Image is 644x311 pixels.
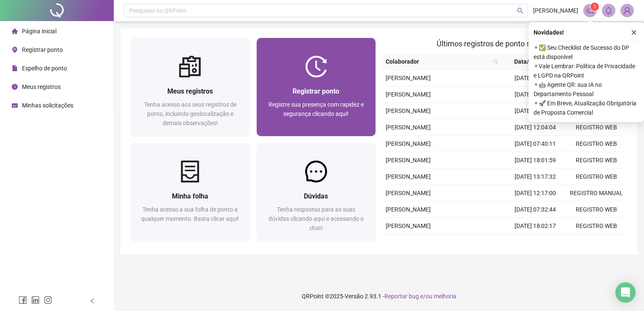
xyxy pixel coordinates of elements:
span: Registrar ponto [292,87,339,95]
span: Tenha acesso a sua folha de ponto a qualquer momento. Basta clicar aqui! [141,206,239,222]
span: notification [586,7,594,14]
td: [DATE] 12:04:04 [505,119,566,136]
span: [PERSON_NAME] [386,91,431,98]
footer: QRPoint © 2025 - 2.93.1 - [114,282,644,311]
span: Últimos registros de ponto sincronizados [437,39,573,48]
span: Dúvidas [304,192,328,200]
td: REGISTRO WEB [566,201,627,218]
span: 1 [593,4,596,10]
span: Tenha respostas para as suas dúvidas clicando aqui e acessando o chat! [268,206,364,231]
td: REGISTRO WEB [566,136,627,152]
span: clock-circle [12,84,18,90]
span: Espelho de ponto [22,65,67,72]
span: [PERSON_NAME] [386,124,431,131]
th: Data/Hora [502,54,561,70]
span: Registre sua presença com rapidez e segurança clicando aqui! [268,101,364,117]
span: Registrar ponto [22,46,63,53]
span: [PERSON_NAME] [386,107,431,114]
sup: 1 [590,3,599,11]
span: instagram [44,296,52,304]
span: Tenha acesso aos seus registros de ponto, incluindo geolocalização e demais observações! [144,101,236,126]
td: REGISTRO WEB [566,234,627,251]
td: [DATE] 07:32:44 [505,201,566,218]
td: REGISTRO WEB [566,152,627,169]
a: Registrar pontoRegistre sua presença com rapidez e segurança clicando aqui! [257,38,376,136]
td: REGISTRO WEB [566,119,627,136]
span: [PERSON_NAME] [386,157,431,164]
span: Minha folha [172,192,208,200]
td: [DATE] 17:58:38 [505,86,566,103]
span: home [12,28,18,34]
span: Reportar bug e/ou melhoria [384,293,456,300]
span: ⚬ 🤖 Agente QR: sua IA no Departamento Pessoal [534,80,639,99]
span: Minhas solicitações [22,102,73,109]
td: [DATE] 12:17:00 [505,185,566,201]
span: Data/Hora [505,57,551,66]
a: Meus registrosTenha acesso aos seus registros de ponto, incluindo geolocalização e demais observa... [131,38,250,136]
td: REGISTRO MANUAL [566,185,627,201]
span: ⚬ Vale Lembrar: Política de Privacidade e LGPD na QRPoint [534,62,639,80]
span: Novidades ! [534,28,564,37]
span: Página inicial [22,28,56,35]
span: left [89,298,95,304]
span: Versão [345,293,363,300]
span: Meus registros [22,83,61,90]
td: [DATE] 13:00:14 [505,234,566,251]
a: Minha folhaTenha acesso a sua folha de ponto a qualquer momento. Basta clicar aqui! [131,143,250,241]
span: schedule [12,102,18,108]
span: close [631,29,637,35]
td: REGISTRO WEB [566,169,627,185]
span: file [12,65,18,71]
span: [PERSON_NAME] [386,75,431,81]
div: Open Intercom Messenger [615,282,636,303]
span: search [493,59,498,64]
span: bell [605,7,612,14]
span: Colaborador [386,57,490,66]
span: ⚬ 🚀 Em Breve, Atualização Obrigatória de Proposta Comercial [534,99,639,117]
td: REGISTRO WEB [566,218,627,234]
span: facebook [19,296,27,304]
td: [DATE] 07:54:32 [505,70,566,86]
span: linkedin [31,296,40,304]
img: 92840 [621,4,633,17]
span: [PERSON_NAME] [386,173,431,180]
span: [PERSON_NAME] [386,140,431,147]
span: [PERSON_NAME] [533,6,578,15]
span: ⚬ ✅ Seu Checklist de Sucesso do DP está disponível [534,43,639,62]
span: [PERSON_NAME] [386,190,431,196]
td: [DATE] 13:17:32 [505,169,566,185]
span: environment [12,47,18,53]
span: [PERSON_NAME] [386,206,431,213]
td: [DATE] 07:40:11 [505,136,566,152]
span: Meus registros [167,87,213,95]
td: [DATE] 13:14:44 [505,103,566,119]
span: [PERSON_NAME] [386,223,431,229]
span: search [517,8,523,14]
span: search [491,55,500,68]
td: [DATE] 18:01:59 [505,152,566,169]
td: [DATE] 18:02:17 [505,218,566,234]
a: DúvidasTenha respostas para as suas dúvidas clicando aqui e acessando o chat! [257,143,376,241]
